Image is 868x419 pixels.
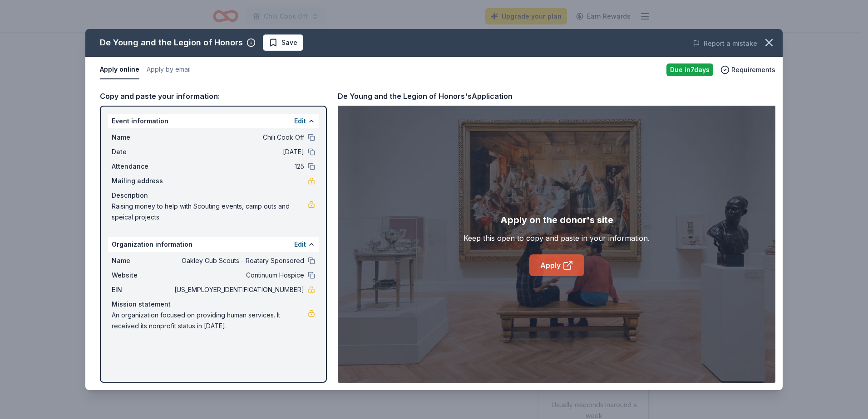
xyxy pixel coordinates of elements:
[112,175,173,186] span: Mailing address
[338,90,513,102] div: De Young and the Legion of Honors's Application
[173,132,304,143] span: Chili Cook Off
[294,239,306,250] button: Edit
[294,116,306,127] button: Edit
[173,284,304,295] span: [US_EMPLOYER_IDENTIFICATION_NUMBER]
[108,237,319,252] div: Organization information
[112,284,173,295] span: EIN
[173,161,304,172] span: 125
[100,90,327,102] div: Copy and paste your information:
[100,35,243,50] div: De Young and the Legion of Honors
[112,270,173,281] span: Website
[693,38,757,49] button: Report a mistake
[500,213,613,227] div: Apply on the donor's site
[173,270,304,281] span: Continuum Hospice
[112,132,173,143] span: Name
[100,60,139,79] button: Apply online
[464,233,650,244] div: Keep this open to copy and paste in your information.
[147,60,191,79] button: Apply by email
[112,161,173,172] span: Attendance
[112,146,173,157] span: Date
[666,63,713,76] div: Due in 7 days
[112,190,315,201] div: Description
[112,255,173,266] span: Name
[112,201,308,223] span: Raising money to help with Scouting events, camp outs and speical projects
[173,146,304,157] span: [DATE]
[173,255,304,266] span: Oakley Cub Scouts - Roatary Sponsored
[112,299,315,310] div: Mission statement
[108,114,319,128] div: Event information
[112,310,308,331] span: An organization focused on providing human services. It received its nonprofit status in [DATE].
[720,64,775,75] button: Requirements
[529,254,584,276] a: Apply
[281,37,297,48] span: Save
[731,64,775,75] span: Requirements
[263,34,303,51] button: Save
